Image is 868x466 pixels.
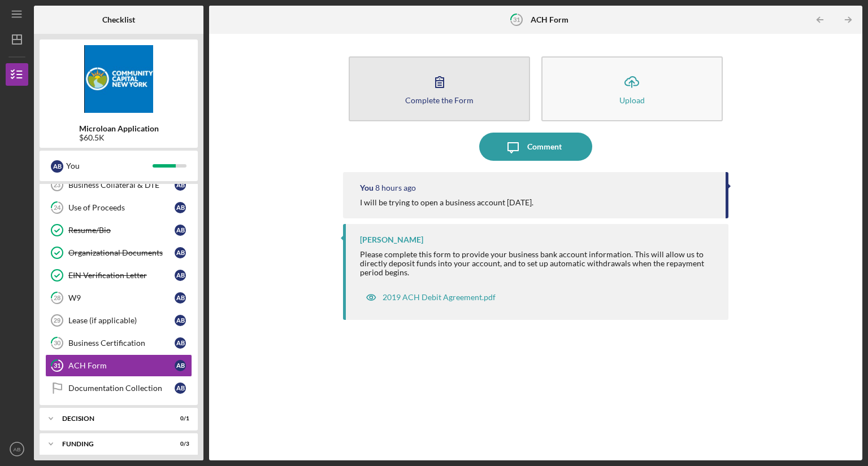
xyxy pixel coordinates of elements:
[175,315,186,326] div: A B
[79,133,159,142] div: $60.5K
[541,56,723,121] button: Upload
[54,340,61,347] tspan: 30
[169,415,189,422] div: 0 / 1
[62,441,161,447] div: Funding
[531,15,568,24] b: ACH Form
[175,292,186,304] div: A B
[360,183,374,192] div: You
[68,226,175,235] div: Resume/Bio
[383,293,496,302] div: 2019 ACH Debit Agreement.pdf
[375,183,416,192] time: 2025-08-18 11:44
[6,438,28,460] button: AB
[360,286,501,309] button: 2019 ACH Debit Agreement.pdf
[45,219,192,241] a: Resume/BioAB
[68,293,175,302] div: W9
[40,45,198,113] img: Product logo
[360,235,423,244] div: [PERSON_NAME]
[54,294,60,302] tspan: 28
[45,196,192,219] a: 24Use of ProceedsAB
[66,156,153,175] div: You
[68,338,175,348] div: Business Certification
[45,309,192,332] a: 29Lease (if applicable)AB
[45,174,192,196] a: 23Business Collateral & DTEAB
[527,133,562,161] div: Comment
[349,56,530,121] button: Complete the Form
[68,203,175,212] div: Use of Proceeds
[360,250,717,277] div: Please complete this form to provide your business bank account information. This will allow us t...
[79,124,159,133] b: Microloan Application
[479,133,592,161] button: Comment
[175,247,186,258] div: A B
[45,264,192,287] a: EIN Verification LetterAB
[169,441,189,447] div: 0 / 3
[68,361,175,370] div: ACH Form
[405,96,474,104] div: Complete the Form
[175,383,186,394] div: A B
[45,354,192,377] a: 31ACH FormAB
[175,179,186,191] div: A B
[54,362,60,370] tspan: 31
[45,287,192,309] a: 28W9AB
[68,248,175,257] div: Organizational Documents
[68,384,175,393] div: Documentation Collection
[619,96,645,104] div: Upload
[360,198,533,207] div: I will be trying to open a business account [DATE].
[45,241,192,264] a: Organizational DocumentsAB
[54,182,60,188] tspan: 23
[51,160,63,173] div: A B
[54,204,61,212] tspan: 24
[175,337,186,349] div: A B
[68,181,175,190] div: Business Collateral & DTE
[45,332,192,354] a: 30Business CertificationAB
[102,15,135,24] b: Checklist
[175,270,186,281] div: A B
[68,271,175,280] div: EIN Verification Letter
[175,202,186,213] div: A B
[14,446,21,452] text: AB
[68,316,175,325] div: Lease (if applicable)
[54,317,60,324] tspan: 29
[513,16,520,23] tspan: 31
[45,377,192,399] a: Documentation CollectionAB
[62,415,161,422] div: Decision
[175,225,186,236] div: A B
[175,360,186,371] div: A B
